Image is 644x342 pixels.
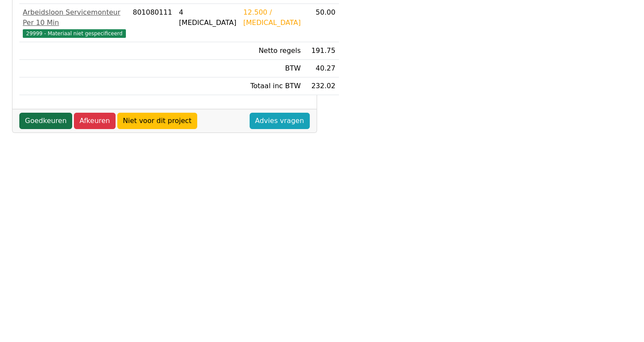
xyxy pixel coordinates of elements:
td: 191.75 [304,42,339,60]
td: BTW [240,60,304,77]
td: Totaal inc BTW [240,77,304,95]
div: 4 [MEDICAL_DATA] [179,7,237,28]
td: 40.27 [304,60,339,77]
td: 232.02 [304,77,339,95]
div: 12.500 / [MEDICAL_DATA] [243,7,301,28]
a: Afkeuren [74,113,116,129]
td: Netto regels [240,42,304,60]
a: Advies vragen [250,113,310,129]
span: 29999 - Materiaal niet gespecificeerd [23,29,126,38]
a: Niet voor dit project [117,113,197,129]
div: Arbeidsloon Servicemonteur Per 10 Min [23,7,126,28]
a: Arbeidsloon Servicemonteur Per 10 Min29999 - Materiaal niet gespecificeerd [23,7,126,38]
a: Goedkeuren [19,113,72,129]
td: 50.00 [304,4,339,42]
td: 801080111 [129,4,176,42]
